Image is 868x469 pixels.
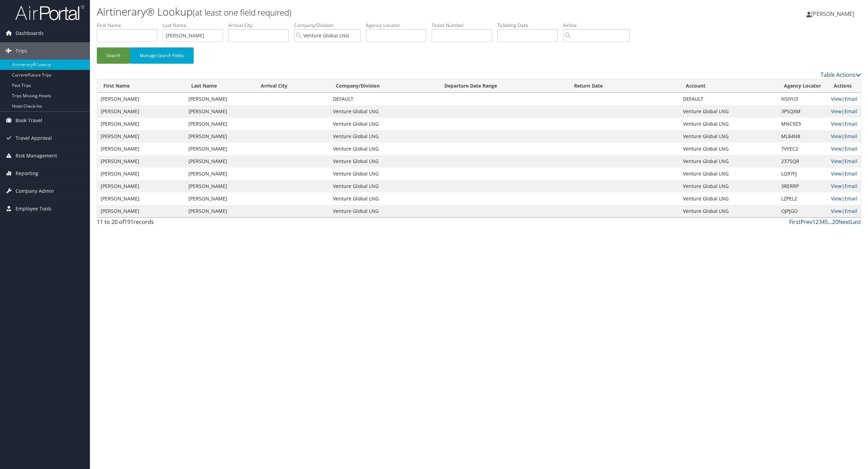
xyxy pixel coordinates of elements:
label: Last Name [163,22,228,29]
td: | [828,93,861,105]
label: Company/Division [294,22,366,29]
a: [PERSON_NAME] [806,3,861,24]
a: 5 [825,218,828,226]
td: DEFAULT [330,93,438,105]
td: [PERSON_NAME] [97,143,185,155]
a: View [831,208,842,214]
td: Venture Global LNG [680,118,778,130]
td: [PERSON_NAME] [185,105,255,118]
td: Venture Global LNG [680,143,778,155]
td: [PERSON_NAME] [185,168,255,180]
a: Email [844,195,857,202]
td: | [828,205,861,217]
td: ML84N8 [778,130,827,143]
label: Arrival City [228,22,294,29]
th: Return Date: activate to sort column ascending [568,79,680,93]
td: Venture Global LNG [330,155,438,168]
td: LZPEL2 [778,192,827,205]
td: [PERSON_NAME] [185,205,255,217]
span: 191 [124,218,133,226]
td: 7VYEC2 [778,143,827,155]
span: Reporting [16,165,38,182]
th: Actions [828,79,861,93]
td: | [828,130,861,143]
a: View [831,170,842,177]
td: [PERSON_NAME] [185,155,255,168]
td: Venture Global LNG [330,105,438,118]
td: | [828,155,861,168]
span: Risk Management [16,147,57,164]
td: [PERSON_NAME] [185,192,255,205]
td: Venture Global LNG [680,205,778,217]
a: Last [850,218,861,226]
td: | [828,180,861,192]
td: Venture Global LNG [330,118,438,130]
td: MNC9Z3 [778,118,827,130]
td: Venture Global LNG [330,168,438,180]
a: View [831,195,842,202]
td: Venture Global LNG [680,155,778,168]
a: Email [844,96,857,102]
td: Venture Global LNG [680,180,778,192]
td: 3PSQXM [778,105,827,118]
td: OJPJGO [778,205,827,217]
span: Travel Approval [16,129,52,147]
td: N5IYU3 [778,93,827,105]
td: [PERSON_NAME] [97,168,185,180]
a: 4 [822,218,825,226]
div: 11 to 20 of records [97,218,280,229]
label: Agency Locator [366,22,432,29]
th: First Name: activate to sort column ascending [97,79,185,93]
td: [PERSON_NAME] [97,118,185,130]
img: airportal-logo.png [15,4,84,21]
a: View [831,158,842,164]
a: Email [844,208,857,214]
a: Email [844,183,857,189]
h1: Airtinerary® Lookup [97,4,606,19]
a: Email [844,133,857,139]
small: (at least one field required) [193,7,292,18]
td: Venture Global LNG [330,130,438,143]
td: [PERSON_NAME] [185,130,255,143]
td: LQ97FJ [778,168,827,180]
a: Email [844,170,857,177]
th: Agency Locator: activate to sort column ascending [778,79,827,93]
td: 3RERRP [778,180,827,192]
td: Venture Global LNG [330,192,438,205]
td: Venture Global LNG [330,180,438,192]
td: Venture Global LNG [680,192,778,205]
span: … [828,218,832,226]
td: Venture Global LNG [680,130,778,143]
a: First [789,218,801,226]
span: [PERSON_NAME] [811,10,854,18]
td: DEFAULT [680,93,778,105]
td: [PERSON_NAME] [185,143,255,155]
td: [PERSON_NAME] [97,155,185,168]
label: Ticket Number [432,22,497,29]
td: | [828,192,861,205]
a: View [831,183,842,189]
span: Book Travel [16,112,42,129]
td: | [828,168,861,180]
td: [PERSON_NAME] [185,180,255,192]
td: [PERSON_NAME] [185,93,255,105]
span: Employee Tools [16,200,52,217]
a: Email [844,120,857,127]
a: Email [844,108,857,115]
th: Last Name: activate to sort column ascending [185,79,255,93]
a: Email [844,145,857,152]
td: | [828,105,861,118]
th: Departure Date Range: activate to sort column ascending [438,79,568,93]
label: First Name [97,22,163,29]
a: View [831,120,842,127]
td: [PERSON_NAME] [97,205,185,217]
th: Company/Division [330,79,438,93]
label: Airline [563,22,635,29]
td: | [828,143,861,155]
a: 20 [832,218,838,226]
a: 2 [815,218,819,226]
a: View [831,108,842,115]
a: 1 [812,218,815,226]
td: [PERSON_NAME] [97,93,185,105]
a: View [831,145,842,152]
